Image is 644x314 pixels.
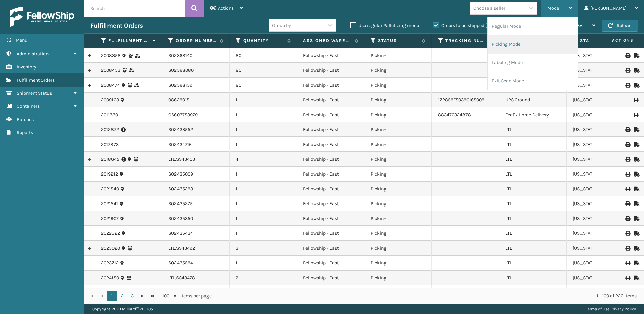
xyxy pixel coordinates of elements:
td: Picking [364,226,432,241]
a: 2018645 [101,156,119,163]
span: Administration [17,51,49,57]
a: 2021541 [101,200,118,207]
td: [US_STATE] [567,271,634,285]
td: [US_STATE] [567,196,634,211]
td: LTL [499,271,567,285]
td: Picking [364,241,432,256]
td: Picking [364,107,432,122]
td: Fellowship - East [297,196,364,211]
a: Go to the next page [137,291,148,301]
label: Assigned Warehouse [303,38,351,44]
button: Reload [602,20,638,32]
i: Mark as Shipped [634,172,638,177]
a: 2023712 [101,260,119,266]
a: 2021907 [101,215,119,222]
li: Picking Mode [488,35,578,54]
i: Print BOL [625,261,630,265]
td: [US_STATE] [567,241,634,256]
td: 129023044914985 [162,285,230,300]
td: Fellowship - East [297,182,364,196]
td: 1 [230,211,297,226]
td: Fellowship - East [297,285,364,300]
td: [US_STATE] [567,211,634,226]
span: Actions [218,5,234,11]
td: 80 [230,63,297,78]
i: Print BOL [625,142,630,147]
td: SO2368139 [162,78,230,93]
td: LTL [499,152,567,167]
a: 2008474 [101,82,120,89]
td: SO2435594 [162,256,230,271]
span: Actions [591,35,638,46]
td: LTL [499,167,567,182]
td: LTL [499,137,567,152]
td: Fellowship - East [297,211,364,226]
label: State [580,38,621,44]
a: 883476324878 [438,112,471,118]
div: 1 - 100 of 226 items [221,293,637,300]
td: 3 [230,241,297,256]
td: UPS Ground [499,285,567,300]
i: Mark as Shipped [634,142,638,147]
a: 2008358 [101,52,121,59]
label: Use regular Palletizing mode [350,23,419,28]
td: [US_STATE] [567,93,634,107]
td: [US_STATE] [567,122,634,137]
td: LTL [499,196,567,211]
label: Status [378,38,419,44]
td: LTL [499,256,567,271]
td: SO2368140 [162,48,230,63]
span: 100 [162,293,172,300]
label: Fulfillment Order Id [108,38,149,44]
td: Assigned [364,285,432,300]
td: SO2368080 [162,63,230,78]
td: Picking [364,182,432,196]
td: LTL [499,226,567,241]
a: 2009163 [101,97,119,103]
td: Fellowship - East [297,63,364,78]
span: Shipment Status [17,90,52,96]
td: 4 [230,152,297,167]
i: Print BOL [625,231,630,236]
i: Print Label [634,113,638,117]
td: SO2435275 [162,196,230,211]
td: 1 [230,182,297,196]
td: [US_STATE] [567,285,634,300]
td: Picking [364,196,432,211]
a: 2019212 [101,171,118,178]
a: 1 [107,291,117,301]
a: 2008453 [101,67,120,74]
i: Mark as Shipped [634,68,638,73]
td: [US_STATE] [567,226,634,241]
td: LTL [499,241,567,256]
td: Picking [364,211,432,226]
div: Group by [272,22,291,29]
td: LTL.SS43492 [162,241,230,256]
i: Mark as Shipped [634,201,638,206]
td: 80 [230,48,297,63]
td: LTL [499,211,567,226]
td: [US_STATE] [567,107,634,122]
i: Mark as Shipped [634,216,638,221]
i: Print BOL [625,246,630,251]
span: items per page [162,291,212,301]
td: Picking [364,271,432,285]
td: 1 [230,107,297,122]
a: 1Z2859F50390165009 [438,97,484,103]
i: Print BOL [625,83,630,88]
td: 1 [230,256,297,271]
td: LTL.SS43478 [162,271,230,285]
td: SO2435293 [162,182,230,196]
a: Privacy Policy [610,307,636,311]
td: Picking [364,137,432,152]
i: Mark as Shipped [634,157,638,162]
a: 2022322 [101,230,120,237]
td: 1 [230,137,297,152]
td: Fellowship - East [297,226,364,241]
a: 3 [127,291,137,301]
td: 1 [230,196,297,211]
td: 1 [230,285,297,300]
td: Picking [364,48,432,63]
li: Regular Mode [488,17,578,35]
i: Print BOL [625,276,630,280]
